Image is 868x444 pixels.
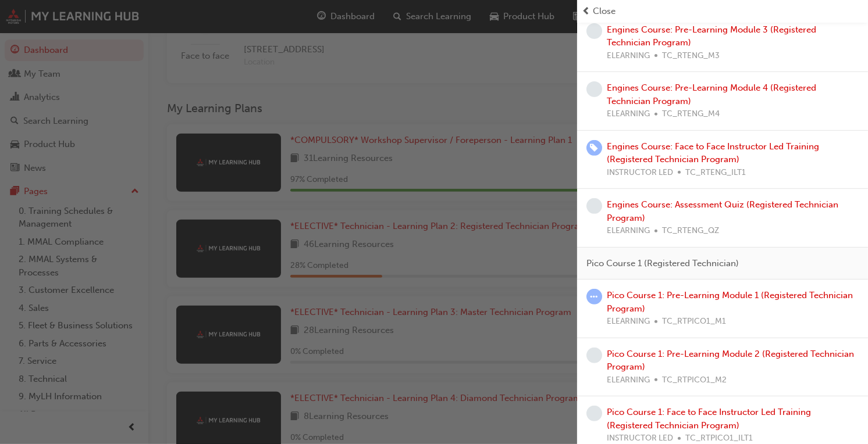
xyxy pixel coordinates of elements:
[582,5,590,18] span: prev-icon
[607,315,650,328] span: ELEARNING
[607,199,838,223] a: Engines Course: Assessment Quiz (Registered Technician Program)
[607,224,650,238] span: ELEARNING
[607,166,673,180] span: INSTRUCTOR LED
[607,24,816,48] a: Engines Course: Pre-Learning Module 3 (Registered Technician Program)
[582,5,863,18] button: prev-iconClose
[586,23,602,39] span: learningRecordVerb_NONE-icon
[607,374,650,387] span: ELEARNING
[607,407,811,431] a: Pico Course 1: Face to Face Instructor Led Training (Registered Technician Program)
[586,406,602,421] span: learningRecordVerb_NONE-icon
[607,349,854,373] a: Pico Course 1: Pre-Learning Module 2 (Registered Technician Program)
[586,81,602,97] span: learningRecordVerb_NONE-icon
[607,108,650,121] span: ELEARNING
[586,257,739,270] span: Pico Course 1 (Registered Technician)
[662,224,719,238] span: TC_RTENG_QZ
[685,166,746,180] span: TC_RTENG_ILT1
[662,374,727,387] span: TC_RTPICO1_M2
[662,315,726,328] span: TC_RTPICO1_M1
[662,49,720,63] span: TC_RTENG_M3
[586,140,602,156] span: learningRecordVerb_ENROLL-icon
[662,108,720,121] span: TC_RTENG_M4
[607,141,819,165] a: Engines Course: Face to Face Instructor Led Training (Registered Technician Program)
[593,5,616,18] span: Close
[607,290,853,314] a: Pico Course 1: Pre-Learning Module 1 (Registered Technician Program)
[586,348,602,363] span: learningRecordVerb_NONE-icon
[607,83,816,106] a: Engines Course: Pre-Learning Module 4 (Registered Technician Program)
[586,289,602,305] span: learningRecordVerb_ATTEMPT-icon
[607,49,650,63] span: ELEARNING
[586,198,602,214] span: learningRecordVerb_NONE-icon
